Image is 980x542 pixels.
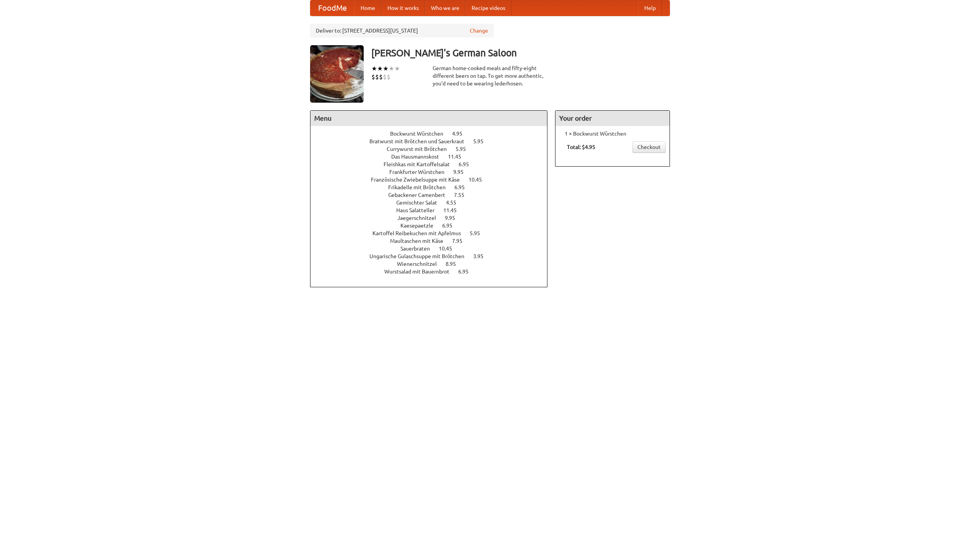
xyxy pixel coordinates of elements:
a: Wurstsalad mit Bauernbrot 6.95 [384,269,483,275]
a: Kaesepaetzle 6.95 [400,223,467,229]
a: Frankfurter Würstchen 9.95 [389,169,478,175]
li: ★ [371,64,377,73]
a: Bockwurst Würstchen 4.95 [390,131,477,137]
span: Gemischter Salat [396,200,445,206]
li: ★ [383,64,389,73]
span: 7.95 [452,238,470,244]
span: 9.95 [453,169,471,175]
a: Ungarische Gulaschsuppe mit Brötchen 3.95 [369,253,498,259]
span: 4.55 [446,200,464,206]
div: German home-cooked meals and fifty-eight different beers on tap. To get more authentic, you'd nee... [433,64,547,87]
li: $ [387,73,390,81]
span: Sauerbraten [400,246,438,252]
span: Bratwurst mit Brötchen und Sauerkraut [369,138,472,144]
span: Jaegerschnitzel [397,215,444,221]
h3: [PERSON_NAME]'s German Saloon [371,45,670,61]
span: Maultaschen mit Käse [390,238,451,244]
a: Maultaschen mit Käse 7.95 [390,238,477,244]
a: Haus Salatteller 11.45 [396,207,471,213]
h4: Menu [310,111,547,126]
span: Bockwurst Würstchen [390,131,451,137]
span: Kartoffel Reibekuchen mit Apfelmus [372,230,469,236]
a: Das Hausmannskost 11.45 [391,154,475,160]
span: Fleishkas mit Kartoffelsalat [384,161,457,167]
span: Frikadelle mit Brötchen [388,184,453,190]
li: $ [371,73,375,81]
span: Wurstsalad mit Bauernbrot [384,269,457,275]
span: Gebackener Camenbert [388,192,453,198]
span: 4.95 [452,131,470,137]
span: 11.45 [448,154,469,160]
span: 10.45 [469,177,490,183]
a: Sauerbraten 10.45 [400,246,466,252]
a: FoodMe [310,0,354,16]
a: Who we are [425,0,465,16]
span: 9.95 [445,215,463,221]
li: ★ [377,64,383,73]
a: Help [638,0,662,16]
span: Ungarische Gulaschsuppe mit Brötchen [369,253,472,259]
li: $ [383,73,387,81]
span: Das Hausmannskost [391,154,447,160]
a: Gebackener Camenbert 7.55 [388,192,479,198]
a: Kartoffel Reibekuchen mit Apfelmus 5.95 [372,230,494,236]
span: Haus Salatteller [396,207,442,213]
img: angular.jpg [310,45,364,103]
a: Französische Zwiebelsuppe mit Käse 10.45 [371,177,496,183]
span: Wienerschnitzel [397,261,444,267]
a: Currywurst mit Brötchen 5.95 [387,146,480,152]
a: Recipe videos [465,0,511,16]
span: Frankfurter Würstchen [389,169,452,175]
b: Total: $4.95 [567,144,595,150]
span: 5.95 [470,230,488,236]
span: 6.95 [459,161,477,167]
li: $ [375,73,379,81]
h4: Your order [555,111,670,126]
span: 8.95 [446,261,464,267]
span: 3.95 [473,253,491,259]
li: $ [379,73,383,81]
span: Kaesepaetzle [400,223,441,229]
a: Bratwurst mit Brötchen und Sauerkraut 5.95 [369,138,498,144]
span: 11.45 [443,207,464,213]
span: 5.95 [456,146,474,152]
span: 6.95 [454,184,472,190]
li: ★ [389,64,394,73]
a: Jaegerschnitzel 9.95 [397,215,469,221]
span: 10.45 [439,246,460,252]
a: How it works [381,0,425,16]
a: Frikadelle mit Brötchen 6.95 [388,184,479,190]
li: ★ [394,64,400,73]
a: Wienerschnitzel 8.95 [397,261,470,267]
span: 6.95 [442,223,460,229]
a: Change [470,27,488,34]
li: 1 × Bockwurst Würstchen [559,130,666,138]
a: Checkout [632,141,666,153]
span: 6.95 [458,269,476,275]
span: 5.95 [473,138,491,144]
div: Deliver to: [STREET_ADDRESS][US_STATE] [310,24,494,38]
a: Fleishkas mit Kartoffelsalat 6.95 [384,161,483,167]
span: 7.55 [454,192,472,198]
span: Französische Zwiebelsuppe mit Käse [371,177,467,183]
a: Gemischter Salat 4.55 [396,200,470,206]
a: Home [354,0,381,16]
span: Currywurst mit Brötchen [387,146,454,152]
